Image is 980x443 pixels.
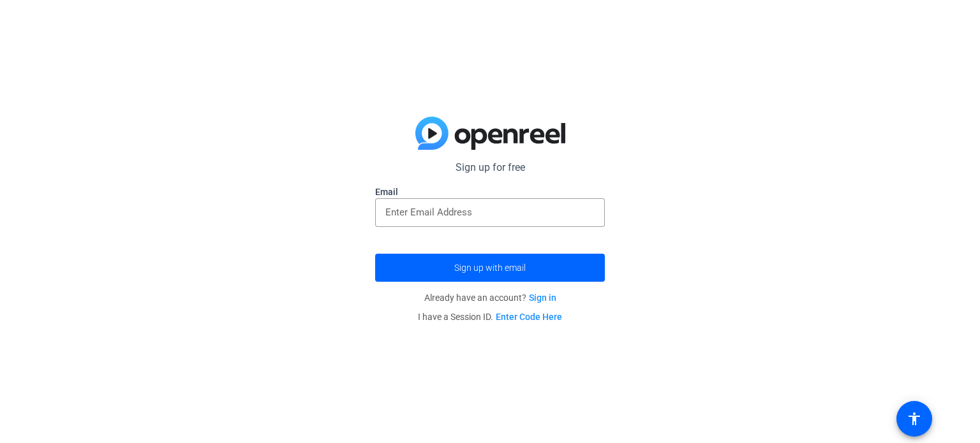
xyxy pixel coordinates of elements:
[907,411,922,426] mat-icon: accessibility
[375,254,605,282] button: Sign up with email
[529,293,556,303] a: Sign in
[496,312,562,322] a: Enter Code Here
[385,205,595,220] input: Enter Email Address
[415,117,565,150] img: blue-gradient.svg
[375,185,605,198] label: Email
[418,312,562,322] span: I have a Session ID.
[424,293,556,303] span: Already have an account?
[375,160,605,175] p: Sign up for free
